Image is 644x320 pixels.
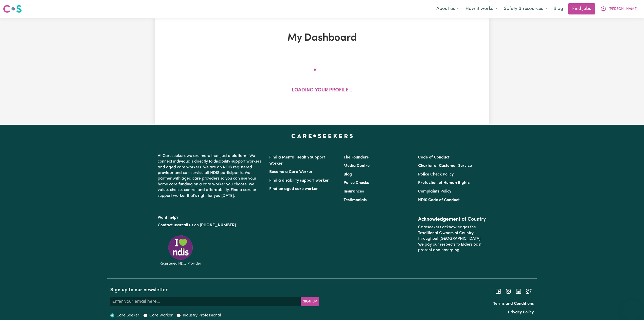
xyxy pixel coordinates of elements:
a: Charter of Customer Service [418,164,472,168]
a: Blog [550,3,566,14]
label: Industry Professional [183,312,221,318]
a: Media Centre [344,164,370,168]
label: Care Seeker [116,312,139,318]
img: Registered NDIS provider [158,234,203,266]
p: At Careseekers we are more than just a platform. We connect individuals directly to disability su... [158,151,263,201]
a: call us on [PHONE_NUMBER] [182,223,236,227]
img: Careseekers logo [3,4,22,13]
a: Complaints Policy [418,189,451,194]
button: Safety & resources [500,4,550,14]
button: About us [433,4,462,14]
p: Want help? [158,213,263,220]
a: Follow Careseekers on LinkedIn [515,289,522,293]
a: Terms and Conditions [493,302,534,306]
a: Find jobs [568,3,595,14]
button: How it works [462,4,500,14]
a: Insurances [344,189,364,194]
a: Careseekers home page [291,134,353,138]
a: Find a Mental Health Support Worker [269,155,325,166]
button: My Account [597,4,641,14]
a: Police Check Policy [418,172,454,177]
a: Follow Careseekers on Facebook [495,289,501,293]
a: Find a disability support worker [269,179,329,183]
label: Care Worker [149,312,173,318]
a: Blog [344,172,352,177]
input: Enter your email here... [110,297,301,306]
h2: Sign up to our newsletter [110,287,319,293]
a: Contact us [158,223,178,227]
p: or [158,220,263,230]
a: Code of Conduct [418,155,450,159]
p: Loading your profile... [292,87,352,94]
a: Protection of Human Rights [418,181,470,185]
p: Careseekers acknowledges the Traditional Owners of Country throughout [GEOGRAPHIC_DATA]. We pay o... [418,222,486,255]
h1: My Dashboard [213,32,431,44]
a: The Founders [344,155,369,159]
a: Follow Careseekers on Instagram [505,289,511,293]
a: Privacy Policy [508,310,534,314]
h2: Acknowledgement of Country [418,216,486,222]
a: Become a Care Worker [269,170,313,174]
button: Subscribe [301,297,319,306]
a: Careseekers logo [3,3,22,15]
a: Follow Careseekers on Twitter [526,289,532,293]
a: Find an aged care worker [269,187,318,191]
iframe: Button to launch messaging window [624,300,640,316]
a: Police Checks [344,181,369,185]
span: [PERSON_NAME] [609,6,638,12]
a: NDIS Code of Conduct [418,198,460,202]
a: Testimonials [344,198,367,202]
